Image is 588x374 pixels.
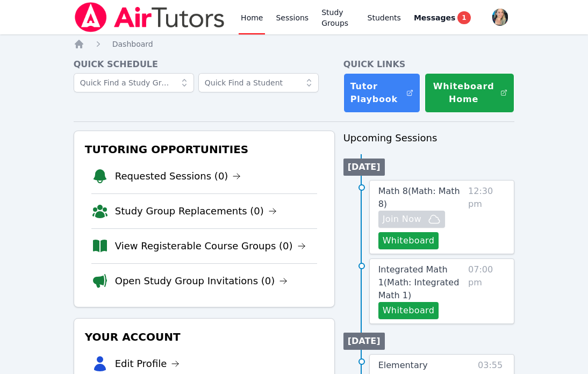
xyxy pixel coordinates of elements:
[74,39,515,49] nav: Breadcrumb
[115,204,277,219] a: Study Group Replacements (0)
[378,263,464,302] a: Integrated Math 1(Math: Integrated Math 1)
[343,333,385,350] li: [DATE]
[198,73,319,92] input: Quick Find a Student
[378,232,439,249] button: Whiteboard
[115,356,180,371] a: Edit Profile
[343,73,420,113] a: Tutor Playbook
[83,327,326,347] h3: Your Account
[74,73,194,92] input: Quick Find a Study Group
[74,2,226,32] img: Air Tutors
[115,239,306,254] a: View Registerable Course Groups (0)
[74,58,335,71] h4: Quick Schedule
[115,274,288,289] a: Open Study Group Invitations (0)
[414,12,455,23] span: Messages
[343,58,515,71] h4: Quick Links
[378,211,445,228] button: Join Now
[115,169,241,184] a: Requested Sessions (0)
[457,11,470,24] span: 1
[112,40,153,48] span: Dashboard
[425,73,515,113] button: Whiteboard Home
[343,159,385,176] li: [DATE]
[378,186,460,209] span: Math 8 ( Math: Math 8 )
[378,185,464,211] a: Math 8(Math: Math 8)
[343,131,515,146] h3: Upcoming Sessions
[468,185,505,249] span: 12:30 pm
[83,140,326,159] h3: Tutoring Opportunities
[468,263,505,319] span: 07:00 pm
[378,302,439,319] button: Whiteboard
[378,264,460,300] span: Integrated Math 1 ( Math: Integrated Math 1 )
[383,213,421,226] span: Join Now
[112,39,153,49] a: Dashboard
